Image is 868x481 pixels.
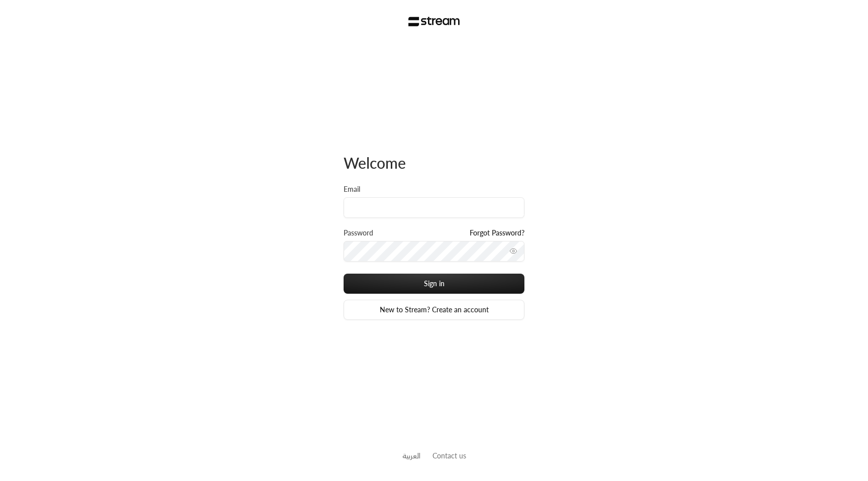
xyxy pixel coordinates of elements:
a: New to Stream? Create an account [344,300,524,320]
a: Contact us [432,451,466,460]
span: Welcome [344,154,406,172]
img: Stream Logo [408,17,460,27]
a: Forgot Password? [470,228,524,238]
a: العربية [402,446,420,465]
label: Email [344,184,360,194]
label: Password [344,228,373,238]
button: Sign in [344,274,524,294]
button: Contact us [432,450,466,461]
button: toggle password visibility [505,243,521,259]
